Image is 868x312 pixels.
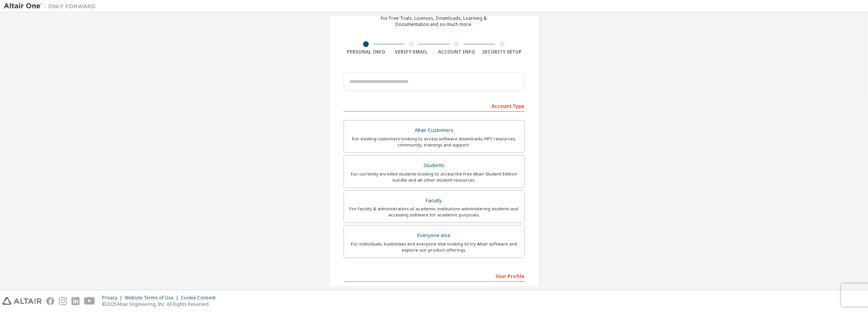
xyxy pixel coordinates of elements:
p: © 2025 Altair Engineering, Inc. All Rights Reserved. [102,301,220,307]
img: facebook.svg [46,297,54,305]
div: Privacy [102,295,125,301]
div: Account Info [434,49,480,55]
img: linkedin.svg [71,297,79,305]
label: First Name [344,286,432,292]
img: youtube.svg [84,297,95,305]
img: altair_logo.svg [2,297,42,305]
div: For individuals, businesses and everyone else looking to try Altair software and explore our prod... [349,241,520,253]
div: Students [349,160,520,171]
div: For Free Trials, Licenses, Downloads, Learning & Documentation and so much more. [381,15,487,28]
div: Personal Info [344,49,389,55]
div: Website Terms of Use [125,295,181,301]
label: Last Name [436,286,525,292]
div: Altair Customers [349,125,520,136]
div: Everyone else [349,230,520,241]
div: Faculty [349,195,520,206]
div: Security Setup [479,49,525,55]
div: Verify Email [389,49,434,55]
div: For existing customers looking to access software downloads, HPC resources, community, trainings ... [349,136,520,148]
div: For faculty & administrators of academic institutions administering students and accessing softwa... [349,206,520,218]
div: Cookie Consent [181,295,220,301]
img: instagram.svg [59,297,67,305]
img: Altair One [4,2,99,10]
div: For currently enrolled students looking to access the free Altair Student Edition bundle and all ... [349,171,520,183]
div: Account Type [344,99,525,112]
div: Your Profile [344,270,525,282]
